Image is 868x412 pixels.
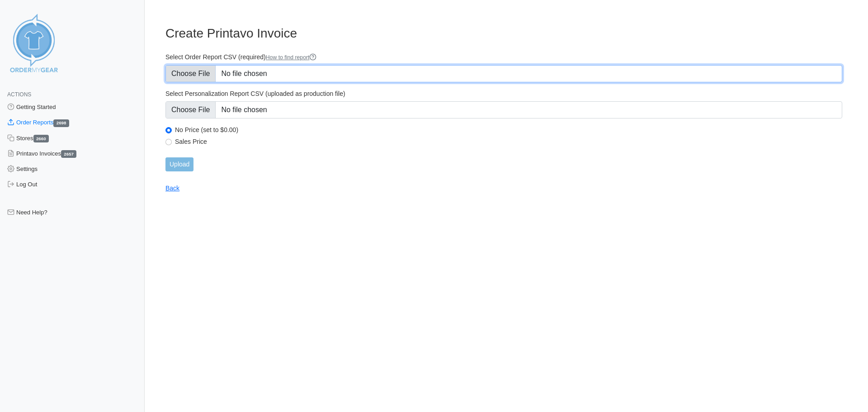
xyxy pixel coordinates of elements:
[7,91,31,98] span: Actions
[165,53,842,62] label: Select Order Report CSV (required)
[175,137,842,146] label: Sales Price
[61,150,76,158] span: 2657
[165,26,842,41] h3: Create Printavo Invoice
[266,54,317,61] a: How to find report
[53,119,69,127] span: 2698
[165,90,842,98] label: Select Personalization Report CSV (uploaded as production file)
[33,135,49,142] span: 2660
[165,185,179,192] a: Back
[175,126,842,134] label: No Price (set to $0.00)
[165,157,193,171] input: Upload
